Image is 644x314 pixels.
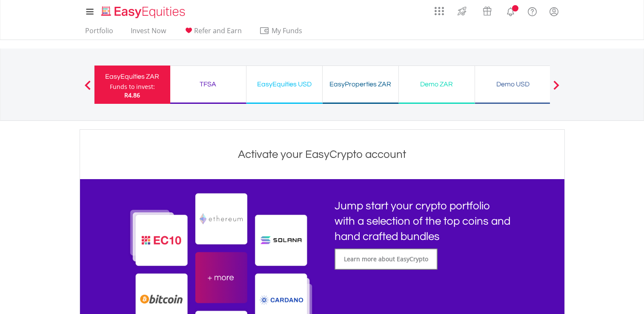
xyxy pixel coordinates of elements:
[175,78,241,90] div: TFSA
[548,85,565,93] button: Next
[100,71,165,83] div: EasyEquities ZAR
[82,26,117,40] a: Portfolio
[435,6,444,16] img: grid-menu-icon.svg
[335,198,511,244] h1: Jump start your crypto portfolio with a selection of the top coins and hand crafted bundles
[180,26,245,40] a: Refer and Earn
[259,25,315,36] span: My Funds
[429,2,449,16] a: AppsGrid
[82,147,562,162] h1: Activate your EasyCrypto account
[110,83,155,91] div: Funds to invest:
[100,5,189,19] img: EasyEquities_Logo.png
[543,2,565,21] a: My Profile
[480,78,546,90] div: Demo USD
[328,78,393,90] div: EasyProperties ZAR
[404,78,469,90] div: Demo ZAR
[252,78,317,90] div: EasyEquities USD
[79,85,96,93] button: Previous
[500,2,521,19] a: Notifications
[480,4,494,18] img: vouchers-v2.svg
[127,26,169,40] a: Invest Now
[98,2,189,19] a: Home page
[455,4,469,18] img: thrive-v2.svg
[335,248,438,270] a: Learn more about EasyCrypto
[521,2,543,19] a: FAQ's and Support
[475,2,500,18] a: Vouchers
[194,26,242,35] span: Refer and Earn
[124,91,140,99] span: R4.86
